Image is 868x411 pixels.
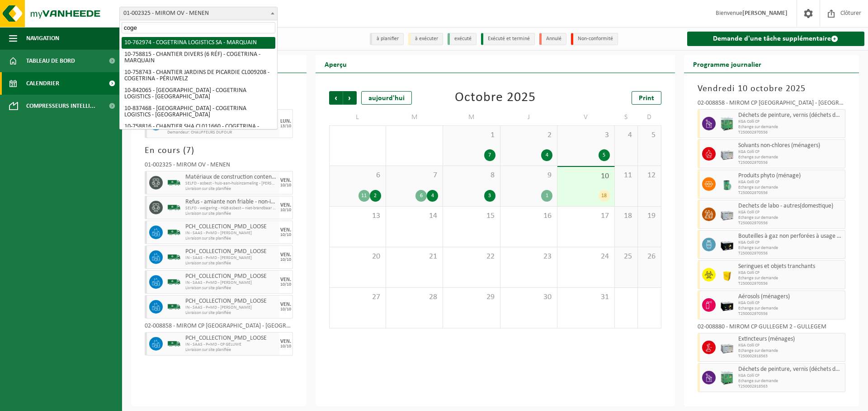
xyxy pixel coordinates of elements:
span: T250002970556 [738,311,843,317]
li: 10-842065 - [GEOGRAPHIC_DATA] - COGETRINA LOGISTICS - [GEOGRAPHIC_DATA] [122,85,275,103]
span: KGA Colli CP [738,343,843,348]
div: 3 [484,190,495,202]
div: 6 [415,190,427,202]
div: 10/10 [280,307,291,312]
img: PB-LB-0680-HPE-GY-11 [720,147,734,161]
span: 20 [334,252,381,262]
img: PB-LB-0680-HPE-BK-11 [720,298,734,312]
li: Exécuté et terminé [481,33,535,45]
span: 9 [505,171,552,180]
a: Print [632,91,661,105]
img: LP-SB-00050-HPE-22 [720,268,734,282]
span: 31 [562,292,609,302]
div: 10/10 [280,208,291,212]
span: 01-002325 - MIROM OV - MENEN [120,7,277,20]
div: VEN. [280,178,291,183]
span: Dechets de labo - autres(domestique) [738,203,843,210]
span: T250002970556 [738,160,843,166]
span: Seringues et objets tranchants [738,263,843,270]
span: Produits phyto (ménage) [738,172,843,180]
span: T250002970556 [738,221,843,226]
img: BL-SO-LV [167,337,181,351]
div: 10/10 [280,344,291,349]
span: 15 [448,211,495,221]
span: 29 [448,292,495,302]
span: 2 [505,130,552,140]
span: 7 [391,171,438,180]
span: Livraison sur site planifiée [185,211,277,217]
img: BL-SO-LV [167,275,181,289]
span: Déchets de peinture, vernis (déchets domestiques) [738,112,843,119]
div: VEN. [280,277,291,282]
span: 30 [505,292,552,302]
li: 10-758743 - CHANTIER JARDINS DE PICARDIE CL009208 - COGETRINA - PÉRUWELZ [122,67,275,85]
img: BL-SO-LV [167,250,181,264]
span: 25 [619,252,633,262]
td: L [329,109,386,125]
span: KGA Colli CP [738,240,843,245]
div: 5 [599,149,610,161]
span: Echange sur demande [738,245,843,251]
span: Suivant [343,91,357,105]
div: VEN. [280,302,291,307]
div: 4 [541,149,552,161]
span: KGA Colli CP [738,373,843,379]
td: M [443,109,500,125]
img: BL-SO-LV [167,226,181,239]
span: Calendrier [26,72,59,95]
div: VEN. [280,339,291,344]
h3: Vendredi 10 octobre 2025 [698,82,846,96]
span: 22 [448,252,495,262]
span: KGA Colli CP [738,210,843,215]
div: VEN. [280,227,291,233]
strong: [PERSON_NAME] [742,10,788,17]
h3: En cours ( ) [145,144,293,157]
span: 10 [562,171,609,181]
span: KGA Colli CP [738,270,843,276]
span: Livraison sur site planifiée [185,236,277,241]
span: 01-002325 - MIROM OV - MENEN [119,7,278,20]
td: D [638,109,661,125]
span: Print [639,95,654,102]
div: 18 [599,190,610,202]
img: PB-LB-0680-HPE-BK-11 [720,238,734,251]
span: KGA Colli CP [738,119,843,125]
span: 24 [562,252,609,262]
span: Livraison sur site planifiée [185,286,277,291]
span: 26 [642,252,656,262]
a: Demande d'une tâche supplémentaire [687,32,865,46]
td: V [557,109,614,125]
div: LUN. [280,119,291,124]
div: aujourd'hui [361,91,412,105]
span: PCH_COLLECTION_PMD_LOOSE [185,248,277,255]
div: 7 [484,149,495,161]
span: 4 [619,130,633,140]
img: BL-SO-LV [167,300,181,314]
img: BL-SO-LV [167,201,181,214]
span: 17 [562,211,609,221]
span: 27 [334,292,381,302]
span: PCH_COLLECTION_PMD_LOOSE [185,273,277,280]
span: 11 [619,171,633,180]
img: PB-LB-0680-HPE-GY-11 [720,341,734,354]
span: Livraison sur site planifiée [185,186,277,192]
span: T250002970556 [738,190,843,196]
span: PCH_COLLECTION_PMD_LOOSE [185,298,277,305]
td: J [500,109,557,125]
td: S [615,109,638,125]
img: PB-OT-0200-MET-00-02 [720,177,734,191]
span: Livraison sur site planifiée [185,261,277,266]
div: 10/10 [280,282,291,287]
span: Compresseurs intelli... [26,95,95,117]
div: 01-002325 - MIROM OV - MENEN [145,162,293,171]
span: SELFD - asbest - huis-aan-huisinzameling - [PERSON_NAME] [185,181,277,186]
div: 10/10 [280,183,291,188]
div: 10/10 [280,258,291,262]
h2: Aperçu [316,55,356,73]
span: 19 [642,211,656,221]
li: 10-758815 - CHANTIER DIVERS (6 RÉF) - COGETRINA - MARQUAIN [122,49,275,67]
span: 3 [562,130,609,140]
div: 11 [359,190,370,202]
span: 12 [642,171,656,180]
div: Octobre 2025 [455,91,536,105]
